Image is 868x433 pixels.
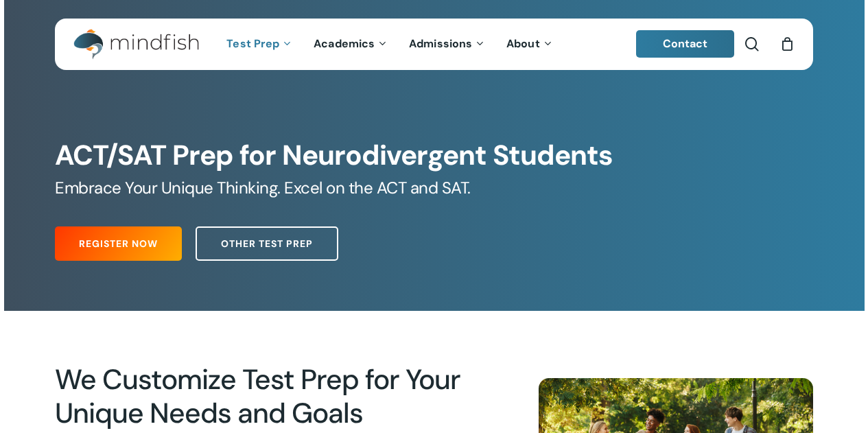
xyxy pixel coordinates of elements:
[216,38,303,50] a: Test Prep
[221,237,313,250] span: Other Test Prep
[663,36,708,51] span: Contact
[409,36,472,51] span: Admissions
[55,177,813,199] h5: Embrace Your Unique Thinking. Excel on the ACT and SAT.
[196,226,338,261] a: Other Test Prep
[314,36,375,51] span: Academics
[496,38,564,50] a: About
[55,226,182,261] a: Register Now
[79,237,158,250] span: Register Now
[506,36,540,51] span: About
[399,38,496,50] a: Admissions
[216,19,563,70] nav: Main Menu
[303,38,399,50] a: Academics
[55,363,460,431] h2: We Customize Test Prep for Your Unique Needs and Goals
[779,36,795,51] a: Cart
[226,36,279,51] span: Test Prep
[636,30,735,58] a: Contact
[55,19,813,70] header: Main Menu
[55,139,813,172] h1: ACT/SAT Prep for Neurodivergent Students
